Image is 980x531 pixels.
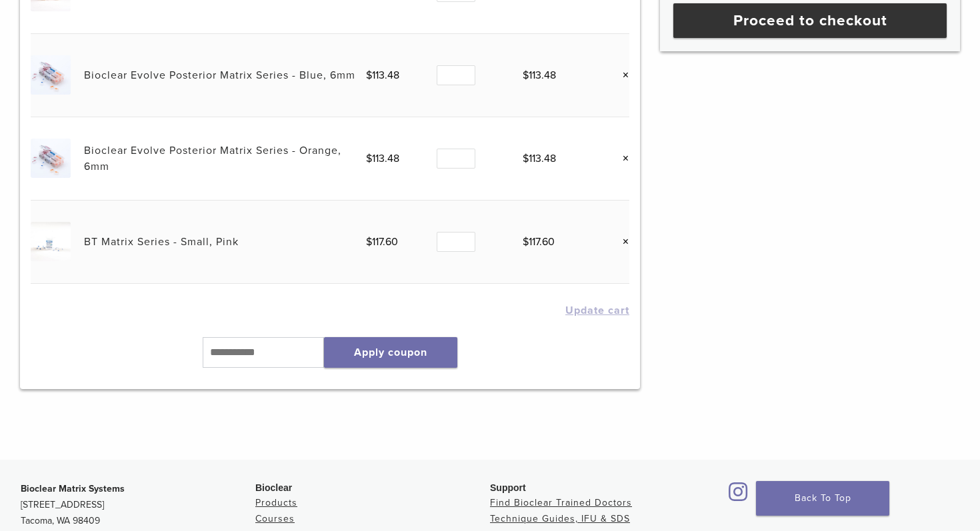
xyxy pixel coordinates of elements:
[673,3,947,38] a: Proceed to checkout
[490,482,526,493] span: Support
[31,55,70,95] img: Bioclear Evolve Posterior Matrix Series - Blue, 6mm
[523,235,529,249] span: $
[255,497,297,508] a: Products
[84,235,239,249] a: BT Matrix Series - Small, Pink
[31,139,70,178] img: Bioclear Evolve Posterior Matrix Series - Orange, 6mm
[324,337,457,368] button: Apply coupon
[756,481,889,516] a: Back To Top
[366,152,399,165] bdi: 113.48
[21,483,125,494] strong: Bioclear Matrix Systems
[523,152,529,165] span: $
[612,67,629,84] a: Remove this item
[565,305,629,316] button: Update cart
[490,497,632,508] a: Find Bioclear Trained Doctors
[84,69,355,82] a: Bioclear Evolve Posterior Matrix Series - Blue, 6mm
[366,69,399,82] bdi: 113.48
[523,152,556,165] bdi: 113.48
[523,69,529,82] span: $
[255,482,292,493] span: Bioclear
[366,69,372,82] span: $
[725,490,753,503] a: Bioclear
[523,235,555,249] bdi: 117.60
[366,152,372,165] span: $
[84,144,341,173] a: Bioclear Evolve Posterior Matrix Series - Orange, 6mm
[366,235,398,249] bdi: 117.60
[523,69,556,82] bdi: 113.48
[612,150,629,167] a: Remove this item
[490,513,630,524] a: Technique Guides, IFU & SDS
[31,222,70,261] img: BT Matrix Series - Small, Pink
[366,235,372,249] span: $
[612,233,629,251] a: Remove this item
[255,513,295,524] a: Courses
